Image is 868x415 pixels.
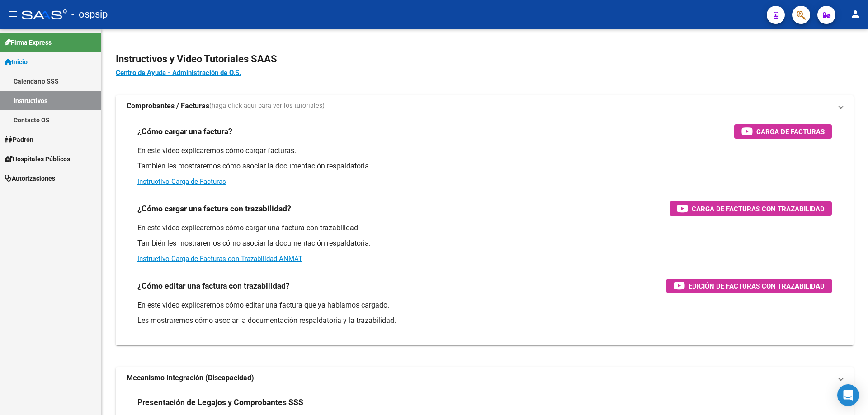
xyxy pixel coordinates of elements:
[116,95,854,117] mat-expansion-panel-header: Comprobantes / Facturas(haga click aquí para ver los tutoriales)
[137,223,832,233] p: En este video explicaremos cómo cargar una factura con trazabilidad.
[71,5,108,24] span: - ospsip
[734,124,832,139] button: Carga de Facturas
[137,177,226,186] a: Instructivo Carga de Facturas
[837,384,859,406] div: Open Intercom Messenger
[850,9,861,19] mat-icon: person
[137,396,303,409] h3: Presentación de Legajos y Comprobantes SSS
[7,9,18,19] mat-icon: menu
[116,51,854,68] h2: Instructivos y Video Tutoriales SAAS
[137,238,832,248] p: También les mostraremos cómo asociar la documentación respaldatoria.
[137,300,832,310] p: En este video explicaremos cómo editar una factura que ya habíamos cargado.
[5,37,52,47] span: Firma Express
[5,154,70,164] span: Hospitales Públicos
[5,135,33,145] span: Padrón
[116,117,854,345] div: Comprobantes / Facturas(haga click aquí para ver los tutoriales)
[5,57,28,67] span: Inicio
[137,255,302,263] a: Instructivo Carga de Facturas con Trazabilidad ANMAT
[137,161,832,171] p: También les mostraremos cómo asociar la documentación respaldatoria.
[137,202,291,215] h3: ¿Cómo cargar una factura con trazabilidad?
[127,373,254,383] strong: Mecanismo Integración (Discapacidad)
[692,203,825,214] span: Carga de Facturas con Trazabilidad
[137,146,832,156] p: En este video explicaremos cómo cargar facturas.
[116,367,854,389] mat-expansion-panel-header: Mecanismo Integración (Discapacidad)
[689,280,825,292] span: Edición de Facturas con Trazabilidad
[756,126,825,137] span: Carga de Facturas
[666,279,832,293] button: Edición de Facturas con Trazabilidad
[137,280,290,292] h3: ¿Cómo editar una factura con trazabilidad?
[209,101,325,111] span: (haga click aquí para ver los tutoriales)
[127,101,209,111] strong: Comprobantes / Facturas
[137,125,232,138] h3: ¿Cómo cargar una factura?
[5,173,55,183] span: Autorizaciones
[116,69,241,77] a: Centro de Ayuda - Administración de O.S.
[137,316,832,326] p: Les mostraremos cómo asociar la documentación respaldatoria y la trazabilidad.
[670,201,832,216] button: Carga de Facturas con Trazabilidad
